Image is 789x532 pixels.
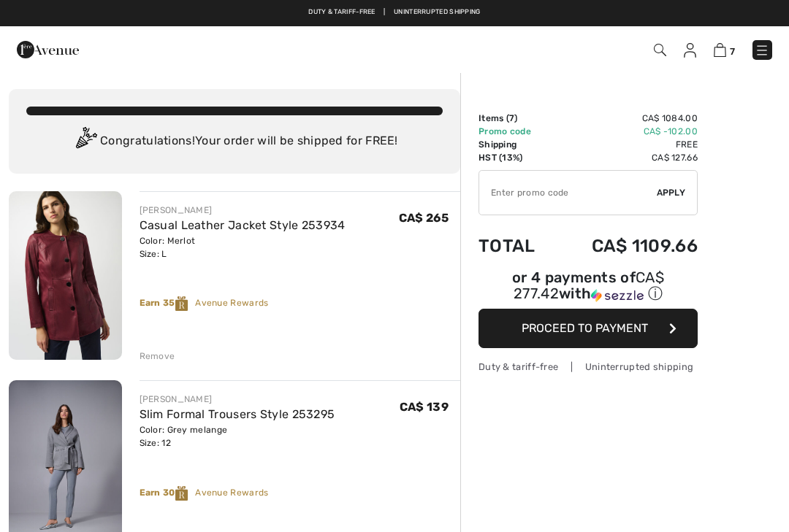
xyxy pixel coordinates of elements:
[654,44,666,56] img: Search
[140,486,461,501] div: Avenue Rewards
[522,321,648,335] span: Proceed to Payment
[479,138,554,151] td: Shipping
[17,35,79,64] img: 1ère Avenue
[140,407,335,421] a: Slim Formal Trousers Style 253295
[140,350,175,363] div: Remove
[479,271,698,309] div: or 4 payments ofCA$ 277.42withSezzle Click to learn more about Sezzle
[175,486,188,501] img: Reward-Logo.svg
[554,138,698,151] td: Free
[479,171,657,215] input: Promo code
[479,360,698,374] div: Duty & tariff-free | Uninterrupted shipping
[684,43,696,58] img: My Info
[730,46,735,57] span: 7
[9,191,122,360] img: Casual Leather Jacket Style 253934
[479,309,698,348] button: Proceed to Payment
[479,151,554,164] td: HST (13%)
[479,221,554,271] td: Total
[479,271,698,304] div: or 4 payments of with
[714,41,735,58] a: 7
[479,125,554,138] td: Promo code
[514,269,664,302] span: CA$ 277.42
[554,125,698,138] td: CA$ -102.00
[140,296,461,311] div: Avenue Rewards
[657,186,686,199] span: Apply
[71,127,100,156] img: Congratulation2.svg
[140,423,335,450] div: Color: Grey melange Size: 12
[479,112,554,125] td: Items ( )
[714,43,726,57] img: Shopping Bag
[140,218,346,232] a: Casual Leather Jacket Style 253934
[554,112,698,125] td: CA$ 1084.00
[509,113,514,123] span: 7
[140,487,196,498] strong: Earn 30
[140,298,196,308] strong: Earn 35
[140,204,346,217] div: [PERSON_NAME]
[554,151,698,164] td: CA$ 127.66
[554,221,698,271] td: CA$ 1109.66
[399,211,449,225] span: CA$ 265
[140,393,335,406] div: [PERSON_NAME]
[17,42,79,55] a: 1ère Avenue
[400,400,449,414] span: CA$ 139
[591,289,644,302] img: Sezzle
[140,234,346,261] div: Color: Merlot Size: L
[175,296,188,311] img: Reward-Logo.svg
[755,43,769,58] img: Menu
[26,127,443,156] div: Congratulations! Your order will be shipped for FREE!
